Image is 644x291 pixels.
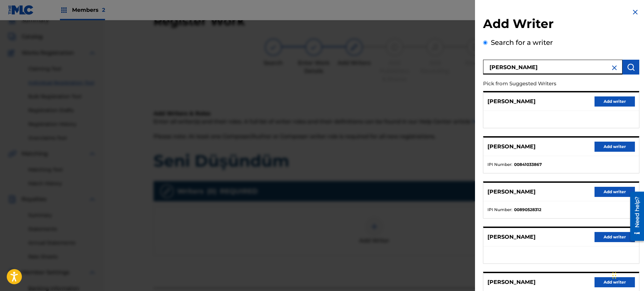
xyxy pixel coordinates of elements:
[487,97,536,106] p: [PERSON_NAME]
[487,233,536,241] p: [PERSON_NAME]
[487,162,512,168] span: IPI Number :
[610,259,644,291] div: Widget de chat
[483,77,601,91] p: Pick from Suggested Writers
[487,278,536,286] p: [PERSON_NAME]
[610,259,644,291] iframe: Chat Widget
[595,187,635,197] button: Add writer
[595,277,635,287] button: Add writer
[487,143,536,151] p: [PERSON_NAME]
[595,96,635,107] button: Add writer
[627,63,635,71] img: Search Works
[625,189,644,243] iframe: Resource Center
[595,142,635,152] button: Add writer
[8,5,34,15] img: MLC Logo
[514,162,542,168] strong: 00841033867
[483,16,639,33] h2: Add Writer
[72,6,105,14] span: Members
[610,64,618,72] img: close
[102,7,105,13] span: 2
[612,265,616,286] div: Arrastrar
[514,207,541,213] strong: 00890528312
[487,188,536,196] p: [PERSON_NAME]
[60,6,68,14] img: Top Rightsholders
[491,38,553,47] label: Search for a writer
[595,232,635,242] button: Add writer
[487,207,512,213] span: IPI Number :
